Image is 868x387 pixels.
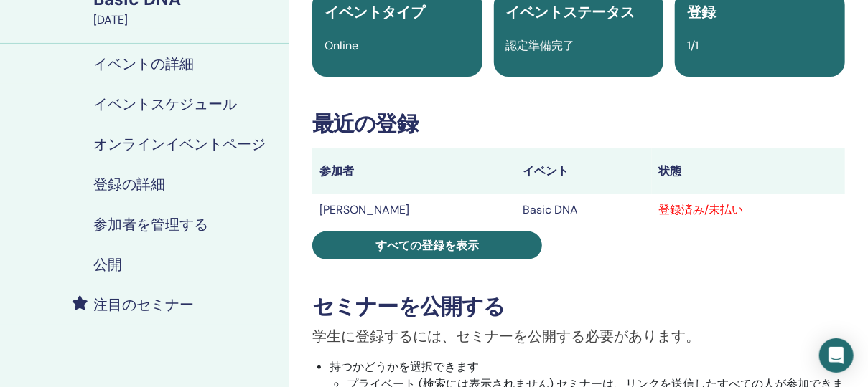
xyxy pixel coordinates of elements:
[819,338,854,373] div: Open Intercom Messenger
[312,294,845,320] h3: セミナーを公開する
[93,176,165,193] h4: 登録の詳細
[312,194,515,226] td: [PERSON_NAME]
[312,111,845,137] h3: 最近の登録
[312,325,845,347] p: 学生に登録するには、セミナーを公開する必要があります。
[93,256,122,273] h4: 公開
[93,135,266,153] h4: オンラインイベントページ
[325,3,425,21] span: イベントタイプ
[659,201,838,219] div: 登録済み/未払い
[93,296,194,313] h4: 注目のセミナー
[506,3,635,21] span: イベントステータス
[93,95,237,113] h4: イベントスケジュール
[93,216,208,233] h4: 参加者を管理する
[312,231,542,259] a: すべての登録を表示
[515,194,651,226] td: Basic DNA
[506,38,575,53] span: 認定準備完了
[325,38,358,53] span: Online
[515,148,651,194] th: イベント
[375,238,479,253] span: すべての登録を表示
[687,38,699,53] span: 1/1
[652,148,845,194] th: 状態
[93,55,194,72] h4: イベントの詳細
[687,3,716,21] span: 登録
[93,11,281,29] div: [DATE]
[312,148,515,194] th: 参加者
